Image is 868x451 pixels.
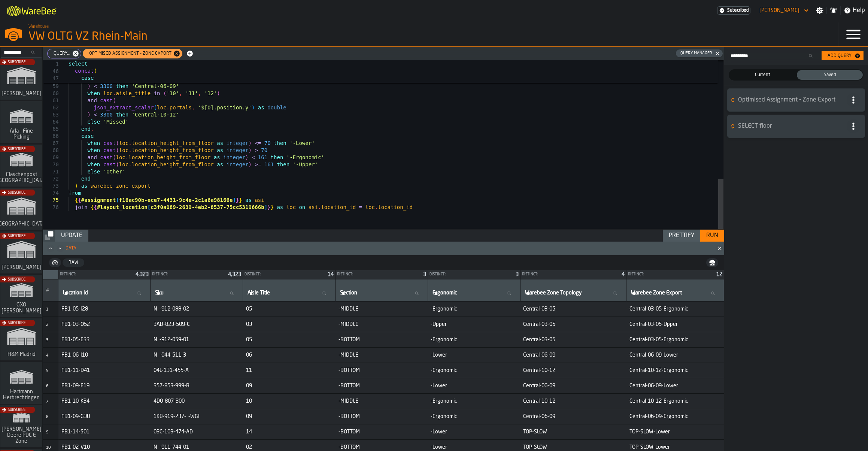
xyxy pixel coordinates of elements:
[69,61,88,67] span: select
[63,290,88,296] span: label
[154,306,240,312] span: N -912-088-02
[166,90,179,96] span: '10'
[255,147,258,153] span: >
[49,51,72,56] span: Query...
[223,154,245,160] span: integer
[286,204,296,210] span: loc
[154,352,240,358] span: N -044-511-3
[69,190,81,196] span: from
[43,83,59,90] div: 59
[94,68,97,74] span: (
[78,197,81,203] span: {
[58,231,85,240] div: Update
[0,58,42,101] a: link-to-/wh/i/72fe6713-8242-4c3c-8adf-5d67388ea6d5/simulations
[629,306,721,312] span: Central-03-05-Ergonomic
[822,51,864,60] button: button-Add Query
[136,272,149,277] span: 4,323
[676,49,723,57] button: button-Query Manager
[103,140,116,146] span: cast
[43,97,59,104] div: 61
[249,140,252,146] span: )
[72,50,79,57] span: Remove tag
[198,105,252,111] span: '$[0].position.y'
[198,90,201,96] span: ,
[88,161,100,167] span: when
[246,321,333,327] span: 03
[154,288,240,298] input: label
[321,204,356,210] span: location_id
[3,128,39,140] span: Arla - Fine Picking
[375,204,378,210] span: .
[340,290,357,296] span: label
[626,270,724,279] div: StatList-item-Distinct:
[75,183,78,189] span: )
[738,96,844,105] span: Optimised Assignment - Zone Export
[43,190,59,197] div: 74
[151,204,264,210] span: c3f0a089-2639-4eb2-8537-75cc5319666b
[523,321,623,327] span: Central-03-05
[728,89,865,111] button: button-
[631,290,682,296] span: label
[61,352,148,358] span: FB1-06-I10
[116,147,119,153] span: (
[729,70,795,80] div: thumb
[43,133,59,140] div: 66
[100,83,113,89] span: 3300
[88,83,91,89] span: )
[8,147,25,151] span: Subscribe
[91,183,151,189] span: warebee_zone_export
[43,125,59,133] div: 65
[258,105,264,111] span: as
[43,104,59,111] div: 62
[81,176,91,182] span: end
[88,90,100,96] span: when
[88,169,100,175] span: else
[255,161,261,167] span: >=
[116,83,128,89] span: then
[75,204,88,210] span: join
[88,112,91,118] span: )
[521,270,626,279] div: StatList-item-Distinct:
[43,175,59,182] div: 72
[622,272,625,277] span: 4
[0,318,42,362] a: link-to-/wh/i/0438fb8c-4a97-4a5b-bcc6-2889b6922db0/simulations
[43,147,59,154] div: 68
[49,258,61,267] button: button-
[8,408,25,412] span: Subscribe
[271,154,283,160] span: then
[309,204,318,210] span: asi
[91,204,94,210] span: {
[522,272,619,276] div: Distinct:
[246,306,333,312] span: 05
[43,161,59,168] div: 70
[339,321,425,327] span: -MIDDLE
[43,204,59,211] div: 76
[378,204,413,210] span: location_id
[629,352,721,358] span: Central-06-09-Lower
[245,197,252,203] span: as
[1,389,41,401] span: Hartmann Herbrechtingen
[43,197,59,204] div: 75
[666,231,697,240] div: Prettify
[163,90,166,96] span: (
[88,140,100,146] span: when
[103,119,128,125] span: 'Missed'
[339,306,425,312] span: -MIDDLE
[113,154,116,160] span: (
[43,75,59,82] span: 47
[46,369,48,373] span: 5
[243,270,335,279] div: StatList-item-Distinct:
[423,272,426,277] span: 3
[43,90,59,97] div: 60
[66,246,709,251] div: Data
[365,204,374,210] span: loc
[56,245,65,252] button: Minimize
[264,161,274,167] span: 161
[43,230,55,242] button: button-
[825,53,855,58] div: Add Query
[128,161,131,167] span: .
[431,337,517,343] span: -Ergonomic
[61,306,148,312] span: FB1-05-I28
[179,90,182,96] span: ,
[261,147,267,153] span: 70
